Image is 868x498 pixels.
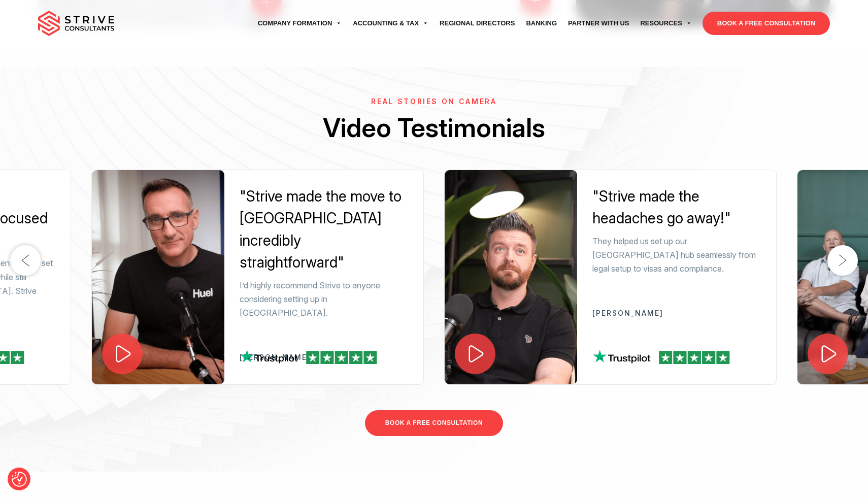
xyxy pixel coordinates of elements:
a: Accounting & Tax [347,9,434,38]
p: I’d highly recommend Strive to anyone considering setting up in [GEOGRAPHIC_DATA]. [240,279,408,320]
img: tp-review.png [240,349,377,364]
a: BOOK A FREE CONSULTATION [365,410,503,436]
p: [PERSON_NAME] [592,309,761,317]
a: Resources [635,9,697,38]
div: "Strive made the headaches go away!" [592,185,761,229]
img: tp-review.png [593,349,730,364]
a: Banking [520,9,562,38]
button: Previous [10,245,41,276]
p: They helped us set up our [GEOGRAPHIC_DATA] hub seamlessly from legal setup to visas and compliance. [592,235,761,276]
img: main-logo.svg [38,11,114,36]
img: Revisit consent button [12,472,27,487]
button: Consent Preferences [12,472,27,487]
a: Partner with Us [562,9,635,38]
a: BOOK A FREE CONSULTATION [703,12,830,35]
p: [PERSON_NAME] [240,353,408,361]
a: Regional Directors [434,9,520,38]
a: Company Formation [252,9,348,38]
div: "Strive made the move to [GEOGRAPHIC_DATA] incredibly straightforward" [240,185,408,274]
button: Next [827,245,858,276]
